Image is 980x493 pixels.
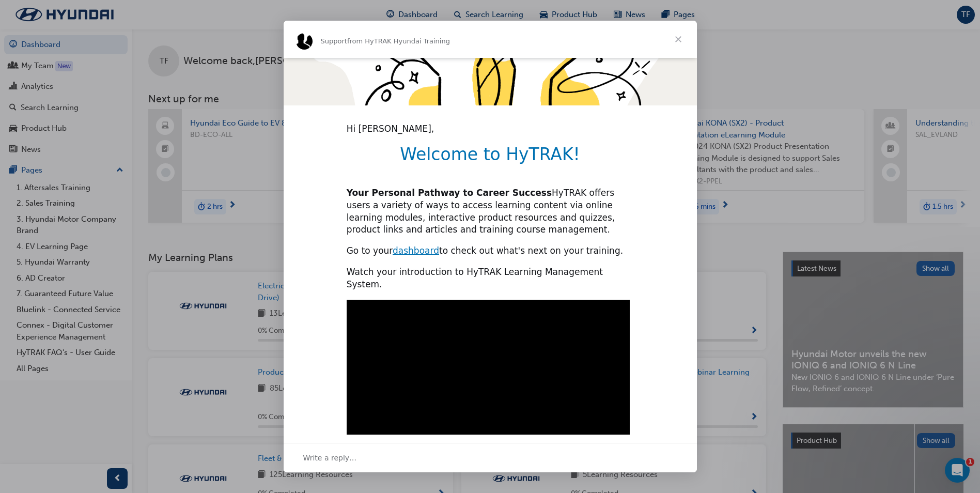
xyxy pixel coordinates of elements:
div: Open conversation and reply [284,443,697,472]
span: Close [660,21,697,58]
h1: Welcome to HyTRAK! [347,144,634,172]
span: Write a reply… [303,451,357,465]
div: HyTRAK offers users a variety of ways to access learning content via online learning modules, int... [347,187,634,236]
b: Your Personal Pathway to Career Success [347,188,552,198]
a: dashboard [393,245,439,256]
div: Watch your introduction to HyTRAK Learning Management System. [347,266,634,291]
img: Profile image for Support [296,33,313,50]
span: from HyTRAK Hyundai Training [347,37,450,45]
div: Go to your to check out what's next on your training. [347,245,634,257]
span: Support [321,37,347,45]
div: Hi [PERSON_NAME], [347,123,634,135]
